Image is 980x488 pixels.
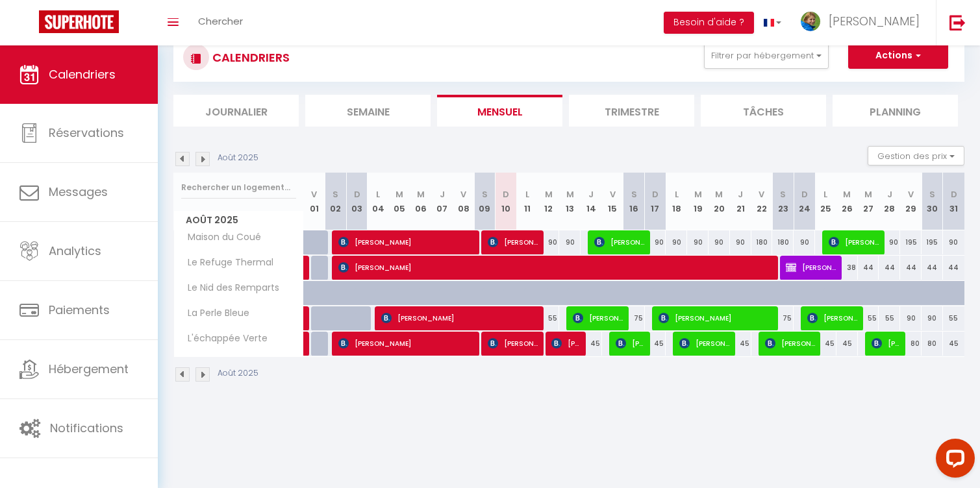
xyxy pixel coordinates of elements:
[381,306,538,330] span: [PERSON_NAME]
[623,173,645,230] th: 16
[304,173,325,230] th: 01
[488,230,538,254] span: [PERSON_NAME]
[887,188,892,201] abbr: J
[538,230,559,254] div: 90
[49,361,129,377] span: Hébergement
[900,256,922,280] div: 44
[666,173,687,230] th: 18
[772,306,794,330] div: 75
[829,230,879,254] span: [PERSON_NAME]
[836,173,858,230] th: 26
[49,243,101,259] span: Analytics
[949,14,966,30] img: logout
[311,188,317,201] abbr: V
[730,230,751,254] div: 90
[765,331,815,356] span: [PERSON_NAME]
[943,332,964,356] div: 45
[872,331,900,356] span: [PERSON_NAME]
[786,255,836,280] span: [PERSON_NAME]
[417,188,425,201] abbr: M
[801,188,808,201] abbr: D
[879,256,900,280] div: 44
[715,188,723,201] abbr: M
[864,188,872,201] abbr: M
[176,306,253,321] span: La Perle Bleue
[559,173,581,230] th: 13
[645,332,666,356] div: 45
[538,306,559,330] div: 55
[858,256,879,280] div: 44
[176,281,283,295] span: Le Nid des Remparts
[176,256,277,270] span: Le Refuge Thermal
[338,255,774,280] span: [PERSON_NAME]
[474,173,496,230] th: 09
[396,188,403,201] abbr: M
[836,256,858,280] div: 38
[815,332,836,356] div: 45
[482,188,488,201] abbr: S
[666,230,687,254] div: 90
[573,306,623,330] span: [PERSON_NAME]
[354,188,360,201] abbr: D
[610,188,616,201] abbr: V
[868,146,964,165] button: Gestion des prix
[951,188,957,201] abbr: D
[751,173,773,230] th: 22
[730,332,751,356] div: 45
[503,188,509,201] abbr: D
[440,188,445,201] abbr: J
[709,173,730,230] th: 20
[848,43,948,69] button: Actions
[679,331,729,356] span: [PERSON_NAME]
[858,173,879,230] th: 27
[730,173,751,230] th: 21
[694,188,702,201] abbr: M
[687,173,709,230] th: 19
[772,230,794,254] div: 180
[176,230,264,245] span: Maison du Coué
[843,188,851,201] abbr: M
[389,173,410,230] th: 05
[517,173,538,230] th: 11
[545,188,553,201] abbr: M
[209,43,290,72] h3: CALENDRIERS
[49,125,124,141] span: Réservations
[659,306,773,330] span: [PERSON_NAME]
[566,188,574,201] abbr: M
[305,95,431,127] li: Semaine
[943,306,964,330] div: 55
[751,230,773,254] div: 180
[709,230,730,254] div: 90
[338,230,474,254] span: [PERSON_NAME]
[333,188,338,201] abbr: S
[900,306,922,330] div: 90
[772,173,794,230] th: 23
[49,302,110,318] span: Paiements
[346,173,368,230] th: 03
[858,306,879,330] div: 55
[759,188,764,201] abbr: V
[488,331,538,356] span: [PERSON_NAME] HARAMBASIC
[496,173,517,230] th: 10
[538,173,559,230] th: 12
[879,306,900,330] div: 55
[559,230,581,254] div: 90
[701,95,826,127] li: Tâches
[410,173,432,230] th: 06
[551,331,580,356] span: [PERSON_NAME] del Pino
[943,230,964,254] div: 90
[325,173,346,230] th: 02
[908,188,914,201] abbr: V
[794,230,815,254] div: 90
[801,12,820,31] img: ...
[50,420,123,436] span: Notifications
[943,256,964,280] div: 44
[879,173,900,230] th: 28
[879,230,900,254] div: 90
[616,331,644,356] span: [PERSON_NAME]
[922,173,943,230] th: 30
[198,14,243,28] span: Chercher
[833,95,958,127] li: Planning
[602,173,623,230] th: 15
[794,173,815,230] th: 24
